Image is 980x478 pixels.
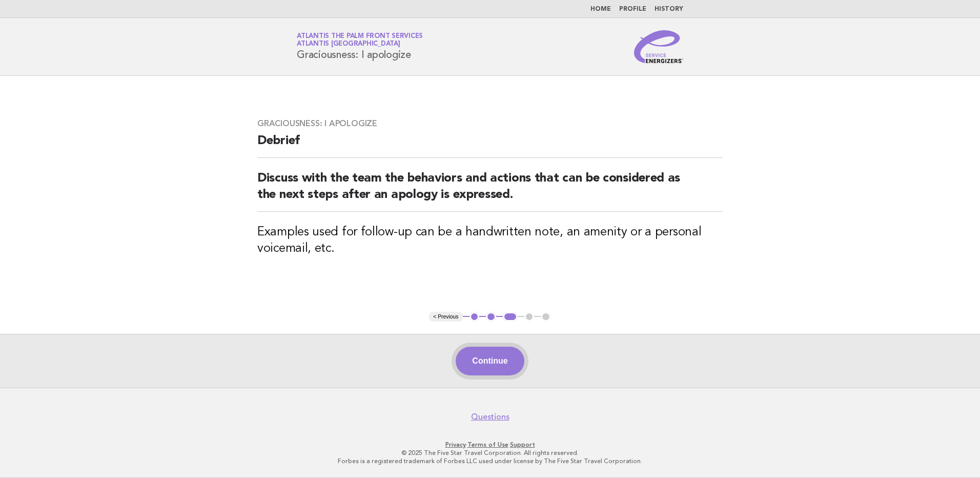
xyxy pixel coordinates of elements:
[456,347,524,375] button: Continue
[467,441,508,448] a: Terms of Use
[257,170,723,212] h2: Discuss with the team the behaviors and actions that can be considered as the next steps after an...
[655,6,683,12] a: History
[486,312,496,322] button: 2
[590,6,611,12] a: Home
[297,33,423,47] a: Atlantis The Palm Front ServicesAtlantis [GEOGRAPHIC_DATA]
[297,33,423,60] h1: Graciousness: I apologize
[297,41,400,48] span: Atlantis [GEOGRAPHIC_DATA]
[257,224,723,257] h3: Examples used for follow-up can be a handwritten note, an amenity or a personal voicemail, etc.
[445,441,466,448] a: Privacy
[429,312,462,322] button: < Previous
[503,312,518,322] button: 3
[176,457,804,465] p: Forbes is a registered trademark of Forbes LLC used under license by The Five Star Travel Corpora...
[257,118,723,129] h3: Graciousness: I apologize
[471,412,509,422] a: Questions
[510,441,535,448] a: Support
[469,312,480,322] button: 1
[176,441,804,449] p: · ·
[634,30,683,63] img: Service Energizers
[257,133,723,158] h2: Debrief
[619,6,646,12] a: Profile
[176,449,804,457] p: © 2025 The Five Star Travel Corporation. All rights reserved.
